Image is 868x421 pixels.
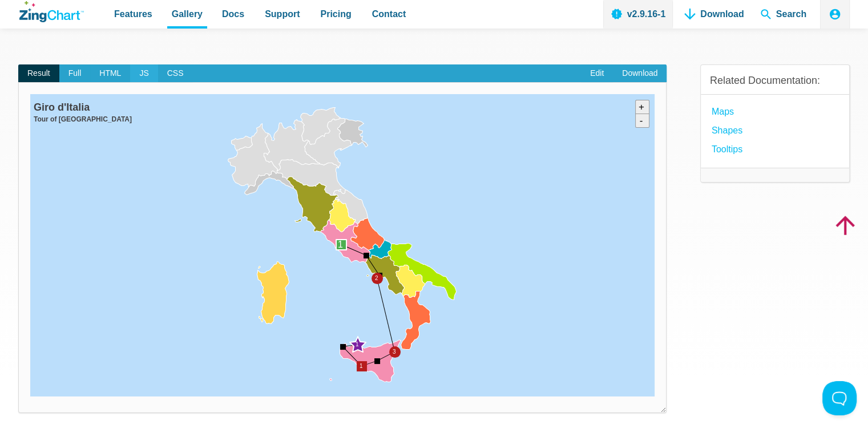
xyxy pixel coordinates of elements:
a: Maps [712,104,734,119]
a: Shapes [712,123,742,138]
span: Support [265,6,300,22]
span: JS [130,64,158,83]
a: ZingChart Logo. Click to return to the homepage [19,1,84,22]
span: Contact [372,6,406,22]
a: Tooltips [712,141,742,157]
span: Docs [222,6,244,22]
span: Features [114,6,152,22]
iframe: Toggle Customer Support [822,381,857,415]
span: Full [59,64,91,83]
h3: Related Documentation: [710,74,840,87]
span: Gallery [172,6,203,22]
a: Download [613,64,667,83]
a: Edit [581,64,613,83]
span: Pricing [320,6,351,22]
span: CSS [158,64,193,83]
span: HTML [90,64,130,83]
span: Result [18,64,59,83]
